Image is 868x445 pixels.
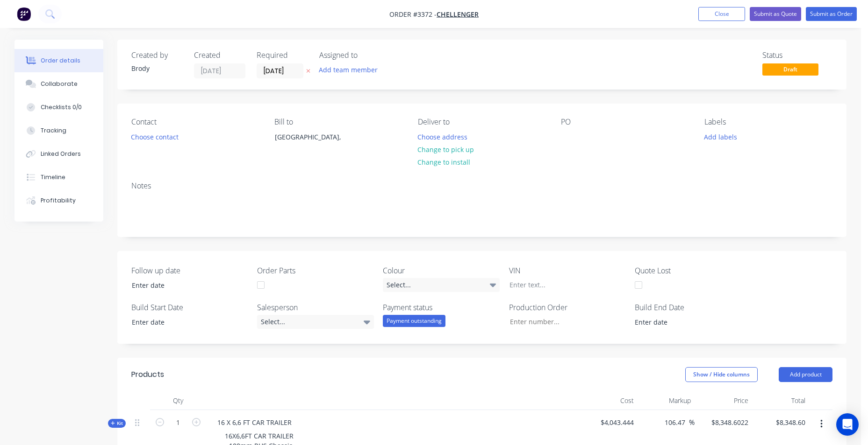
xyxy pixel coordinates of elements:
div: Checklists 0/0 [41,103,82,111]
input: Enter date [125,278,242,292]
label: Quote Lost [635,265,752,276]
button: Add product [779,367,832,382]
button: Add labels [699,130,742,143]
button: Add team member [319,63,383,76]
label: Colour [383,265,500,276]
div: Timeline [41,173,65,181]
div: [GEOGRAPHIC_DATA], [267,130,360,160]
label: Build End Date [635,302,752,313]
div: Contact [131,118,259,126]
button: Submit as Quote [750,7,801,21]
div: Labels [704,118,832,126]
div: Select... [383,278,500,292]
label: Follow up date [131,265,248,276]
label: VIN [509,265,626,276]
label: Payment status [383,302,500,313]
div: [GEOGRAPHIC_DATA], [275,131,352,144]
label: Salesperson [257,302,374,313]
div: Payment outstanding [383,315,445,327]
input: Enter date [628,315,745,329]
div: Linked Orders [41,150,81,158]
button: Choose contact [126,130,184,143]
div: Created [194,51,245,60]
label: Order Parts [257,265,374,276]
button: Linked Orders [14,142,103,166]
div: Deliver to [418,118,546,126]
div: Assigned to [319,51,413,60]
div: Qty [150,391,206,410]
label: Build Start Date [131,302,248,313]
div: Kit [108,419,126,428]
button: Change to install [413,156,475,168]
button: Choose address [413,130,473,143]
div: Open Intercom Messenger [836,413,859,436]
div: Cost [580,391,638,410]
button: Order details [14,49,103,72]
span: % [689,417,695,428]
input: Enter number... [502,315,625,329]
button: Checklists 0/0 [14,96,103,119]
button: Change to pick up [413,143,479,156]
div: Collaborate [41,80,78,88]
div: Tracking [41,126,66,135]
span: Order #3372 - [389,10,437,19]
div: Total [752,391,810,410]
span: Kit [111,420,123,427]
label: Production Order [509,302,626,313]
div: Bill to [274,118,402,126]
div: Required [257,51,308,60]
div: PO [561,118,689,126]
span: Draft [762,63,818,75]
a: CHELLENGER [437,10,479,19]
button: Add team member [314,63,383,76]
div: Select... [257,315,374,329]
span: $4,043.444 [584,417,634,427]
div: Brody [131,63,183,73]
button: Timeline [14,166,103,189]
div: Status [762,51,832,60]
div: Order details [41,56,80,65]
button: Close [698,7,745,21]
div: Products [131,369,164,380]
input: Enter date [125,315,242,329]
div: Created by [131,51,183,60]
div: 16 X 6,6 FT CAR TRAILER [210,416,299,429]
button: Submit as Order [806,7,857,21]
div: Markup [638,391,695,410]
div: Price [695,391,752,410]
button: Profitability [14,189,103,212]
button: Collaborate [14,72,103,96]
img: Factory [17,7,31,21]
div: Profitability [41,196,76,205]
div: Notes [131,181,832,190]
button: Tracking [14,119,103,142]
button: Show / Hide columns [685,367,758,382]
